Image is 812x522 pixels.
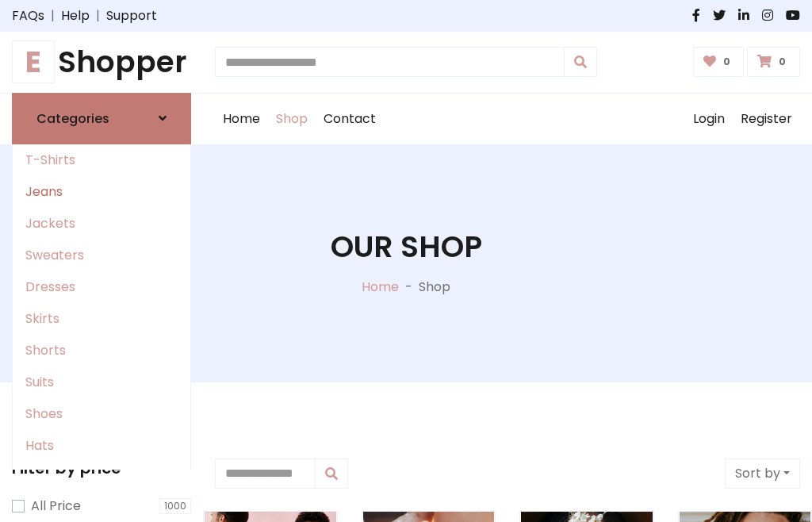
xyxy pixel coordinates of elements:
[693,47,745,77] a: 0
[747,47,800,77] a: 0
[106,6,157,25] a: Support
[13,271,190,303] a: Dresses
[13,176,190,208] a: Jeans
[719,55,734,69] span: 0
[90,6,106,25] span: |
[685,94,733,144] a: Login
[399,278,419,297] p: -
[316,94,384,144] a: Contact
[13,144,190,176] a: T-Shirts
[13,430,190,462] a: Hats
[13,303,190,335] a: Skirts
[13,208,190,240] a: Jackets
[12,40,55,83] span: E
[36,111,109,126] h6: Categories
[775,55,790,69] span: 0
[61,6,90,25] a: Help
[725,459,800,489] button: Sort by
[13,367,190,398] a: Suits
[733,94,800,144] a: Register
[362,278,399,296] a: Home
[12,44,191,80] h1: Shopper
[31,497,81,516] label: All Price
[12,6,44,25] a: FAQs
[44,6,61,25] span: |
[13,335,190,367] a: Shorts
[159,498,191,514] span: 1000
[12,44,191,80] a: EShopper
[12,459,191,478] h5: Filter by price
[13,398,190,430] a: Shoes
[13,240,190,271] a: Sweaters
[268,94,316,144] a: Shop
[215,94,268,144] a: Home
[331,229,482,265] h1: Our Shop
[419,278,450,297] p: Shop
[12,93,191,144] a: Categories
